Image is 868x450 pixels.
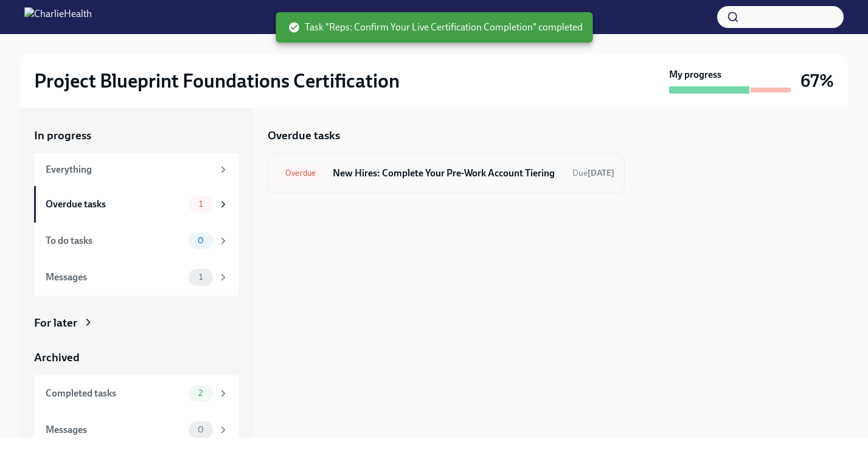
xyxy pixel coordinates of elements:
[572,167,614,179] span: September 8th, 2025 11:00
[34,259,238,296] a: Messages1
[572,168,614,178] span: Due
[46,387,184,400] div: Completed tasks
[192,272,210,282] span: 1
[34,412,238,448] a: Messages0
[46,198,184,211] div: Overdue tasks
[333,167,563,180] h6: New Hires: Complete Your Pre-Work Account Tiering
[34,350,238,365] a: Archived
[669,68,721,81] strong: My progress
[34,186,238,223] a: Overdue tasks1
[46,163,213,176] div: Everything
[288,21,583,34] span: Task "Reps: Confirm Your Live Certification Completion" completed
[190,236,211,245] span: 0
[34,69,400,93] h2: Project Blueprint Foundations Certification
[588,168,614,178] strong: [DATE]
[268,128,340,144] h5: Overdue tasks
[278,164,614,183] a: OverdueNew Hires: Complete Your Pre-Work Account TieringDue[DATE]
[34,315,238,331] a: For later
[24,7,92,27] img: CharlieHealth
[34,375,238,412] a: Completed tasks2
[191,389,210,398] span: 2
[190,425,211,434] span: 0
[46,234,184,247] div: To do tasks
[34,315,77,331] div: For later
[278,168,323,178] span: Overdue
[192,199,210,209] span: 1
[46,423,184,437] div: Messages
[34,153,238,186] a: Everything
[46,271,184,284] div: Messages
[800,70,834,92] h3: 67%
[34,223,238,259] a: To do tasks0
[34,128,238,144] a: In progress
